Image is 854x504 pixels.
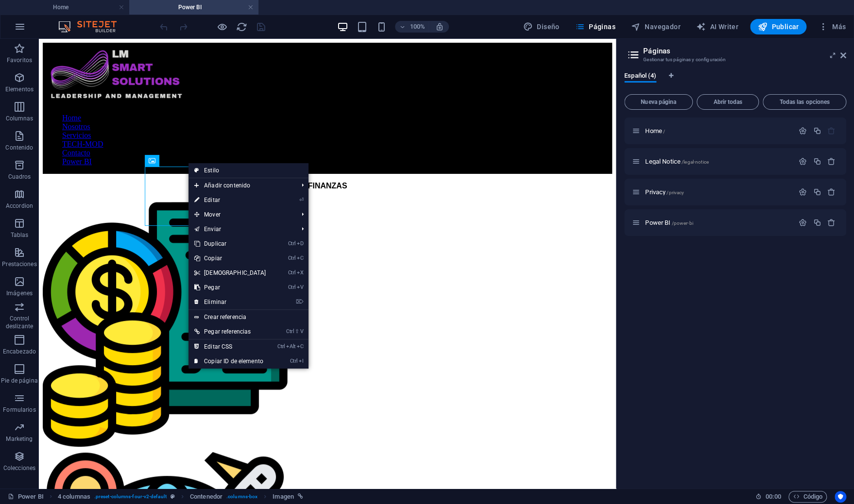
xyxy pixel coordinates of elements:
nav: breadcrumb [58,491,303,503]
span: 00 00 [766,491,781,503]
i: Ctrl [288,240,296,247]
button: Páginas [571,19,619,34]
i: Volver a cargar página [236,21,247,33]
div: Configuración [799,157,807,166]
span: Abrir todas [701,99,754,105]
span: : [772,493,774,500]
a: Ctrl⇧VPegar referencias [188,324,272,339]
p: Tablas [11,231,29,239]
span: Haz clic para abrir la página [645,188,684,196]
a: CtrlICopiar ID de elemento [188,354,272,369]
i: D [297,240,304,247]
button: 100% [395,21,429,33]
button: Todas las opciones [763,94,846,110]
span: Haz clic para seleccionar y doble clic para editar [273,491,294,503]
button: Abrir todas [697,94,759,110]
span: AI Writer [696,22,738,32]
a: Haz clic para cancelar la selección y doble clic para abrir páginas [8,491,44,503]
button: Código [788,491,827,503]
div: Eliminar [827,157,836,166]
p: Contenido [5,144,33,151]
p: Favoritos [7,56,32,64]
i: Alt [286,343,296,350]
a: ⏎Editar [188,193,272,207]
span: /legal-notice [682,159,709,165]
i: Ctrl [286,328,294,335]
span: Haz clic para seleccionar y doble clic para editar [190,491,222,503]
a: CtrlDDuplicar [188,236,272,251]
a: Enviar [188,222,294,236]
a: CtrlAltCEditar CSS [188,339,272,354]
i: Ctrl [288,269,296,276]
p: Marketing [6,435,33,443]
span: Haz clic para abrir la página [645,158,708,165]
i: Ctrl [277,343,285,350]
i: ⏎ [299,197,303,203]
i: ⇧ [295,328,299,335]
a: Estilo [188,163,308,178]
button: Más [814,19,850,34]
h4: Power BI [129,2,258,13]
div: Duplicar [813,188,821,196]
div: Configuración [799,127,807,135]
i: ⌦ [295,299,303,305]
div: Eliminar [827,218,836,227]
span: . columns-box [226,491,257,503]
p: Pie de página [1,377,37,385]
p: Imágenes [6,289,33,297]
button: Diseño [519,19,564,34]
i: V [297,284,304,290]
button: Usercentrics [835,491,846,503]
p: Encabezado [3,348,36,355]
span: Nueva página [629,99,688,105]
i: Ctrl [288,255,296,261]
p: Elementos [5,85,34,93]
i: C [297,343,304,350]
button: Haz clic para salir del modo de previsualización y seguir editando [216,21,228,33]
span: Todas las opciones [767,99,842,105]
span: Navegador [631,22,681,32]
button: Publicar [750,19,807,34]
h6: 100% [410,21,425,33]
div: Pestañas de idiomas [624,72,846,90]
div: Power BI/power-bi [642,219,794,226]
i: V [300,328,303,335]
h6: Tiempo de la sesión [755,491,781,503]
span: Diseño [523,22,560,32]
span: . preset-columns-four-v2-default [94,491,167,503]
i: Ctrl [288,284,296,290]
span: /power-bi [671,220,693,226]
div: Home/ [642,128,794,134]
i: Este elemento está vinculado [298,494,303,499]
p: Cuadros [8,173,31,181]
span: Español (4) [624,70,656,84]
div: Configuración [799,218,807,227]
div: Diseño (Ctrl+Alt+Y) [519,19,564,34]
a: CtrlX[DEMOGRAPHIC_DATA] [188,266,272,280]
a: Crear referencia [188,310,308,324]
span: Haz clic para seleccionar y doble clic para editar [58,491,90,503]
i: C [297,255,304,261]
div: Duplicar [813,127,821,135]
div: La página principal no puede eliminarse [827,127,836,135]
p: Prestaciones [2,260,36,268]
span: Páginas [575,22,615,32]
h3: Gestionar tus páginas y configuración [643,55,827,64]
span: Publicar [758,22,799,32]
span: Añadir contenido [188,178,294,193]
div: Eliminar [827,188,836,196]
a: CtrlCCopiar [188,251,272,266]
button: reload [236,21,247,33]
img: Editor Logo [56,21,129,33]
button: AI Writer [692,19,742,34]
i: I [299,358,304,364]
div: Privacy/privacy [642,189,794,195]
p: Formularios [3,406,35,414]
i: Al redimensionar, ajustar el nivel de zoom automáticamente para ajustarse al dispositivo elegido. [435,22,444,31]
p: Colecciones [3,464,35,472]
p: Accordion [6,202,33,210]
span: Más [818,22,846,32]
div: Duplicar [813,218,821,227]
i: Ctrl [290,358,298,364]
i: Este elemento es un preajuste personalizable [171,494,175,499]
